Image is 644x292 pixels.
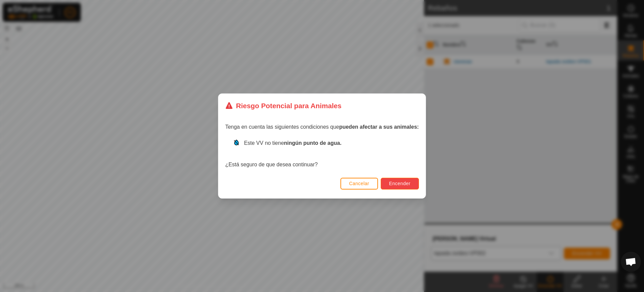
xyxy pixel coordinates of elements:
[621,252,641,272] a: Chat abierto
[389,181,411,186] span: Encender
[244,140,341,146] span: Este VV no tiene
[225,124,419,130] span: Tenga en cuenta las siguientes condiciones que
[284,140,342,146] strong: ningún punto de agua.
[339,124,419,130] strong: pueden afectar a sus animales:
[349,181,369,186] span: Cancelar
[225,100,341,111] div: Riesgo Potencial para Animales
[225,139,419,169] div: ¿Está seguro de que desea continuar?
[381,178,419,190] button: Encender
[340,178,378,190] button: Cancelar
